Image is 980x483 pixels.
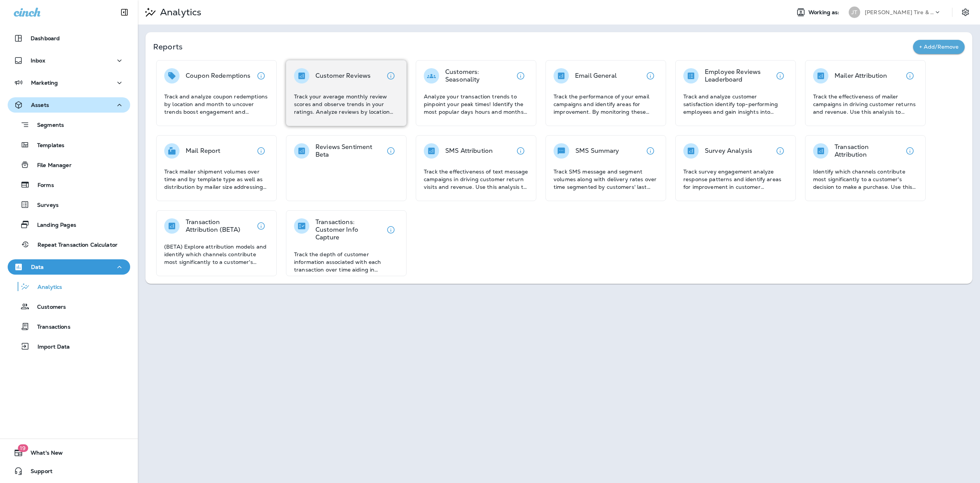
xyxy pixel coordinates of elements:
button: View details [902,68,918,84]
span: What's New [23,450,63,459]
button: View details [773,143,788,159]
p: Import Data [30,344,70,351]
button: Data [8,259,130,275]
p: Customers [29,304,66,311]
p: Survey Analysis [705,147,752,155]
p: Track the effectiveness of text message campaigns in driving customer return visits and revenue. ... [424,168,528,191]
button: Customers [8,298,130,314]
button: Segments [8,116,130,133]
p: Customer Reviews [315,72,371,80]
p: Dashboard [31,35,60,41]
p: SMS Attribution [445,147,493,155]
p: Email General [575,72,617,80]
button: Dashboard [8,31,130,46]
button: View details [253,143,269,159]
p: Customers: Seasonality [445,68,513,84]
p: Templates [29,142,64,149]
button: View details [773,68,788,84]
p: Analyze your transaction trends to pinpoint your peak times! Identify the most popular days hours... [424,93,528,116]
button: View details [902,143,918,159]
button: View details [383,68,399,84]
button: Support [8,463,130,479]
button: View details [643,68,658,84]
p: Reviews Sentiment Beta [315,143,383,159]
button: View details [643,143,658,159]
button: Templates [8,137,130,153]
p: Assets [31,102,49,108]
p: Track and analyze coupon redemptions by location and month to uncover trends boost engagement and... [164,93,269,116]
button: View details [513,143,528,159]
p: Forms [30,182,54,189]
p: Track the performance of your email campaigns and identify areas for improvement. By monitoring t... [554,93,658,116]
button: Forms [8,177,130,193]
p: (BETA) Explore attribution models and identify which channels contribute most significantly to a ... [164,243,269,266]
button: Import Data [8,338,130,354]
button: Surveys [8,196,130,213]
p: Track mailer shipment volumes over time and by template type as well as distribution by mailer si... [164,168,269,191]
button: View details [383,143,399,159]
button: Repeat Transaction Calculator [8,236,130,252]
p: Analytics [30,284,62,291]
p: Surveys [29,202,59,209]
p: Track survey engagement analyze response patterns and identify areas for improvement in customer ... [683,168,788,191]
p: Transactions: Customer Info Capture [315,218,383,241]
span: Working as: [808,9,841,16]
button: Settings [959,5,972,19]
p: Transaction Attribution (BETA) [186,218,253,234]
p: Inbox [31,57,45,64]
button: File Manager [8,157,130,173]
div: JT [849,7,860,18]
p: Segments [29,122,64,129]
p: Transaction Attribution [835,143,902,159]
span: Support [23,468,52,477]
button: 19What's New [8,445,130,460]
p: Landing Pages [29,222,76,229]
button: Marketing [8,75,130,90]
button: + Add/Remove [913,40,965,54]
p: [PERSON_NAME] Tire & Auto [865,9,934,15]
button: Assets [8,97,130,113]
button: Transactions [8,318,130,334]
p: Mailer Attribution [835,72,887,80]
button: View details [383,222,399,237]
p: Data [31,264,44,270]
p: Marketing [31,80,58,86]
button: Landing Pages [8,216,130,232]
p: Track your average monthly review scores and observe trends in your ratings. Analyze reviews by l... [294,93,399,116]
p: Reports [153,41,913,52]
button: Analytics [8,278,130,295]
p: Track SMS message and segment volumes along with delivery rates over time segmented by customers'... [554,168,658,191]
p: Coupon Redemptions [186,72,251,80]
button: View details [513,68,528,84]
button: Inbox [8,53,130,68]
p: Employee Reviews Leaderboard [705,68,773,84]
p: Mail Report [186,147,220,155]
button: View details [253,218,269,234]
p: SMS Summary [575,147,619,155]
p: Analytics [157,7,201,18]
p: Transactions [29,324,70,331]
button: Collapse Sidebar [114,5,135,20]
span: 19 [18,444,28,452]
p: Identify which channels contribute most significantly to a customer's decision to make a purchase... [813,168,918,191]
p: Repeat Transaction Calculator [30,242,118,249]
p: Track the depth of customer information associated with each transaction over time aiding in asse... [294,251,399,273]
p: Track and analyze customer satisfaction identify top-performing employees and gain insights into ... [683,93,788,116]
p: File Manager [29,162,72,169]
button: View details [253,68,269,84]
p: Track the effectiveness of mailer campaigns in driving customer returns and revenue. Use this ana... [813,93,918,116]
